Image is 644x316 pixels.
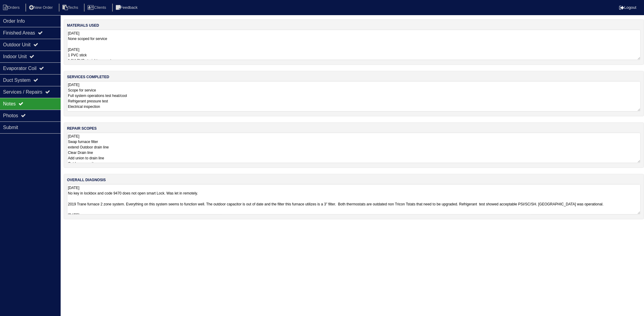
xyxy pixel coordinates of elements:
a: Techs [59,5,83,10]
a: New Order [25,5,58,10]
textarea: [DATE] None scoped for service [DATE] 1 PVC stick 1 3/4 PVC straight connector 1 3/4 PVC 90° conn... [67,30,641,60]
a: Logout [619,5,636,10]
li: Clients [84,4,111,12]
li: New Order [25,4,58,12]
textarea: [DATE] Scope for service Full system operations test heat/cool Refrigerant pressure test Electric... [67,81,641,111]
label: materials used [67,23,99,28]
textarea: [DATE] Swap furnace filter extend Outdoor drain line Clear Drain line Add union to drain line Out... [67,133,641,163]
a: Clients [84,5,111,10]
li: Feedback [112,4,143,12]
li: Techs [59,4,83,12]
textarea: [DATE] No key in lockbox and code 9470 does not open smart Lock. Was let in remotely. 2019 Trane ... [67,184,641,215]
label: repair scopes [67,126,97,131]
label: overall diagnosis [67,177,106,183]
label: services completed [67,74,109,80]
